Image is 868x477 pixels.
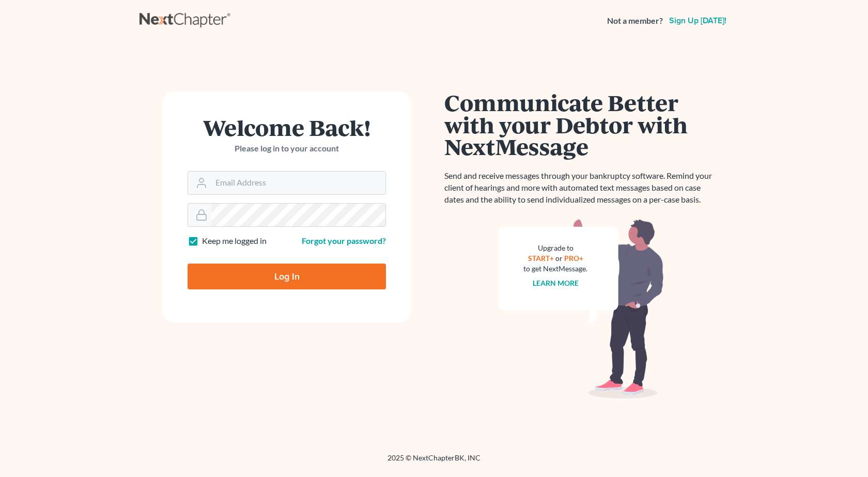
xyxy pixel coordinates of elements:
div: to get NextMessage. [523,264,587,274]
span: or [555,254,563,263]
h1: Communicate Better with your Debtor with NextMessage [444,91,718,158]
input: Email Address [211,172,385,194]
a: START+ [528,254,554,263]
img: nextmessage_bg-59042aed3d76b12b5cd301f8e5b87938c9018125f34e5fa2b7a6b67550977c72.svg [499,218,664,399]
a: PRO+ [564,254,583,263]
a: Forgot your password? [302,236,386,245]
a: Learn more [533,279,579,287]
h1: Welcome Back! [188,116,386,139]
a: Sign up [DATE]! [667,17,729,25]
input: Log In [188,264,386,289]
div: Upgrade to [523,243,587,253]
div: 2025 © NextChapterBK, INC [139,453,729,471]
p: Please log in to your account [188,143,386,155]
label: Keep me logged in [202,235,267,247]
strong: Not a member? [607,15,663,27]
p: Send and receive messages through your bankruptcy software. Remind your client of hearings and mo... [444,170,718,206]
